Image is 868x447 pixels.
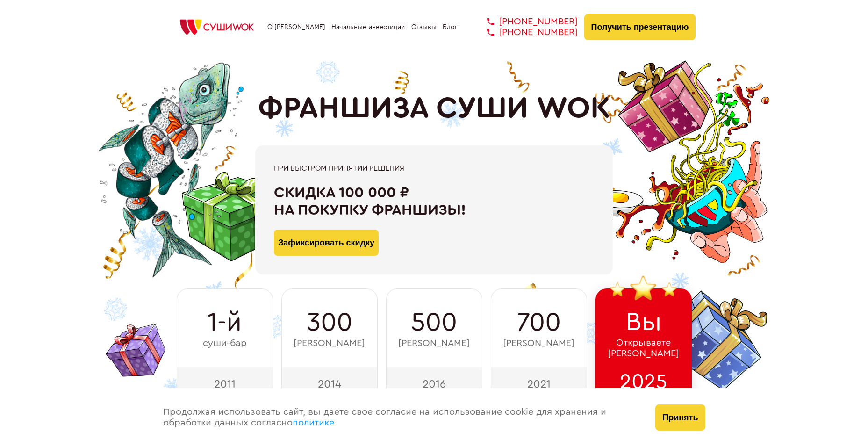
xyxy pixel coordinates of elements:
[411,308,457,338] span: 500
[208,308,242,338] span: 1-й
[274,164,594,173] div: При быстром принятии решения
[584,14,696,40] button: Получить презентацию
[281,367,378,401] div: 2014
[258,91,610,126] h1: ФРАНШИЗА СУШИ WOK
[386,367,482,401] div: 2016
[274,230,379,256] button: Зафиксировать скидку
[473,27,578,38] a: [PHONE_NUMBER]
[473,16,578,27] a: [PHONE_NUMBER]
[172,17,261,37] img: СУШИWOK
[203,338,247,349] span: суши-бар
[595,367,692,401] div: 2025
[177,367,273,401] div: 2011
[655,404,705,431] button: Принять
[503,338,574,349] span: [PERSON_NAME]
[398,338,470,349] span: [PERSON_NAME]
[154,388,646,447] div: Продолжая использовать сайт, вы даете свое согласие на использование cookie для хранения и обрабо...
[307,308,352,338] span: 300
[294,338,365,349] span: [PERSON_NAME]
[608,338,679,359] span: Открываете [PERSON_NAME]
[267,23,325,31] a: О [PERSON_NAME]
[443,23,458,31] a: Блог
[293,418,334,427] a: политике
[331,23,405,31] a: Начальные инвестиции
[491,367,587,401] div: 2021
[411,23,437,31] a: Отзывы
[274,184,594,219] div: Скидка 100 000 ₽ на покупку франшизы!
[625,307,662,337] span: Вы
[517,308,561,338] span: 700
